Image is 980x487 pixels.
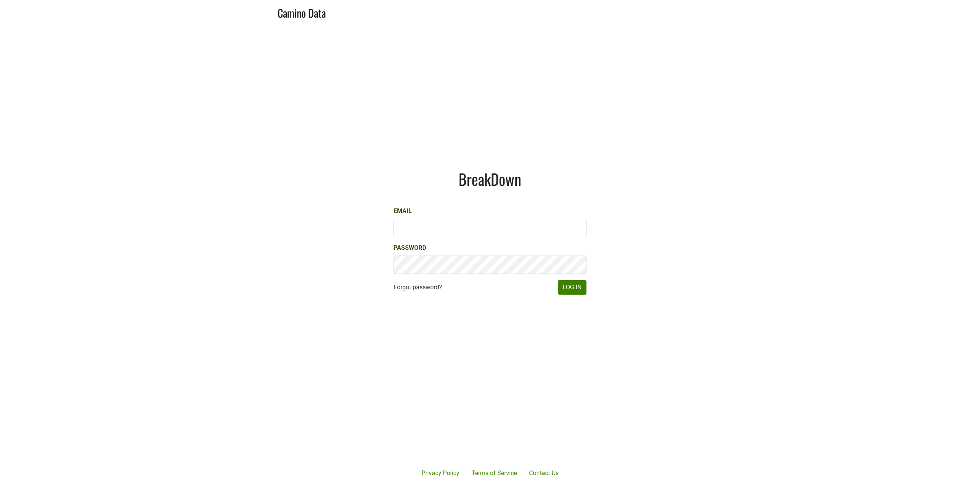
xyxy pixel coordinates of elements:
[278,3,326,21] a: Camino Data
[394,283,442,292] a: Forgot password?
[394,207,412,216] label: Email
[394,243,426,253] label: Password
[558,280,586,295] button: Log In
[523,466,565,481] a: Contact Us
[465,466,523,481] a: Terms of Service
[415,466,465,481] a: Privacy Policy
[394,170,586,188] h1: BreakDown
